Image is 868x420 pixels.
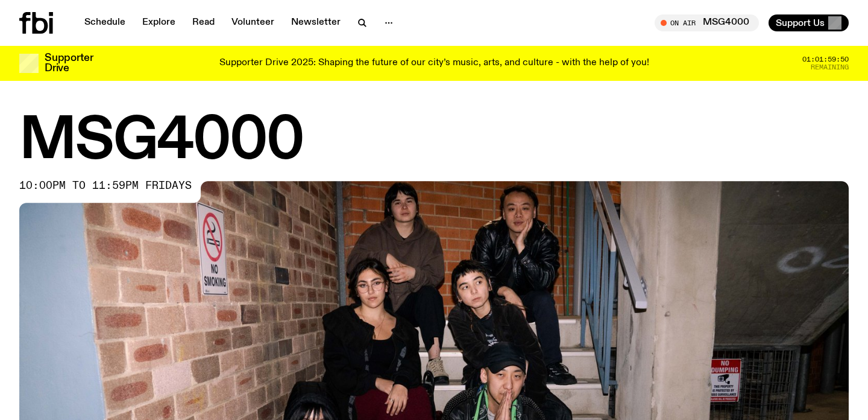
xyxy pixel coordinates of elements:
[19,181,192,191] span: 10:00pm to 11:59pm fridays
[769,14,849,31] button: Support Us
[45,53,93,74] h3: Supporter Drive
[224,14,281,31] a: Volunteer
[77,14,133,31] a: Schedule
[776,17,825,28] span: Support Us
[19,115,849,169] h1: MSG4000
[284,14,348,31] a: Newsletter
[219,58,649,69] p: Supporter Drive 2025: Shaping the future of our city’s music, arts, and culture - with the help o...
[811,64,849,71] span: Remaining
[655,14,759,31] button: On AirMSG4000
[802,56,849,63] span: 01:01:59:50
[185,14,222,31] a: Read
[135,14,183,31] a: Explore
